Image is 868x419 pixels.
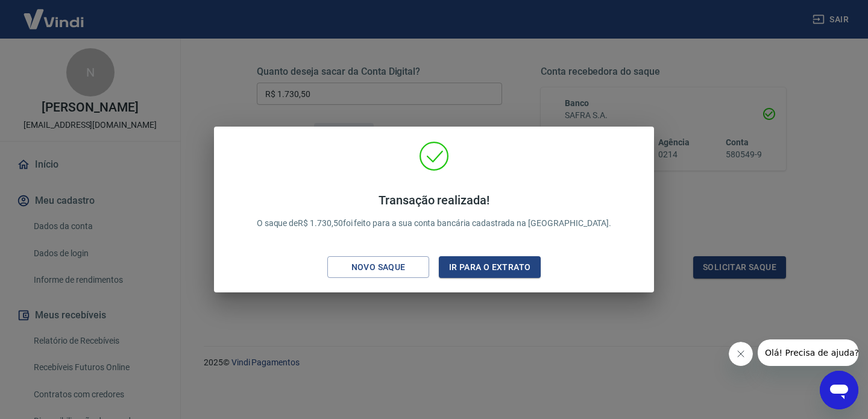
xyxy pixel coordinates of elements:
[7,8,101,18] span: Olá! Precisa de ajuda?
[820,371,858,409] iframe: Botão para abrir a janela de mensagens
[337,260,420,275] div: Novo saque
[729,342,753,366] iframe: Fechar mensagem
[327,256,429,279] button: Novo saque
[257,193,612,207] h4: Transação realizada!
[758,339,858,366] iframe: Mensagem da empresa
[439,256,541,279] button: Ir para o extrato
[257,193,612,230] p: O saque de R$ 1.730,50 foi feito para a sua conta bancária cadastrada na [GEOGRAPHIC_DATA].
